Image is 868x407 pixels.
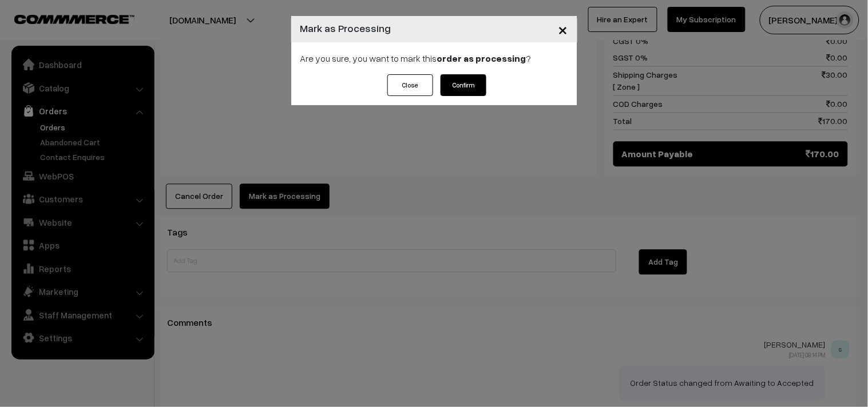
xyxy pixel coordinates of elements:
[549,11,577,47] button: Close
[291,42,577,74] div: Are you sure, you want to mark this ?
[437,53,526,64] strong: order as processing
[441,74,486,96] button: Confirm
[300,21,391,36] h4: Mark as Processing
[558,18,568,39] span: ×
[387,74,433,96] button: Close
